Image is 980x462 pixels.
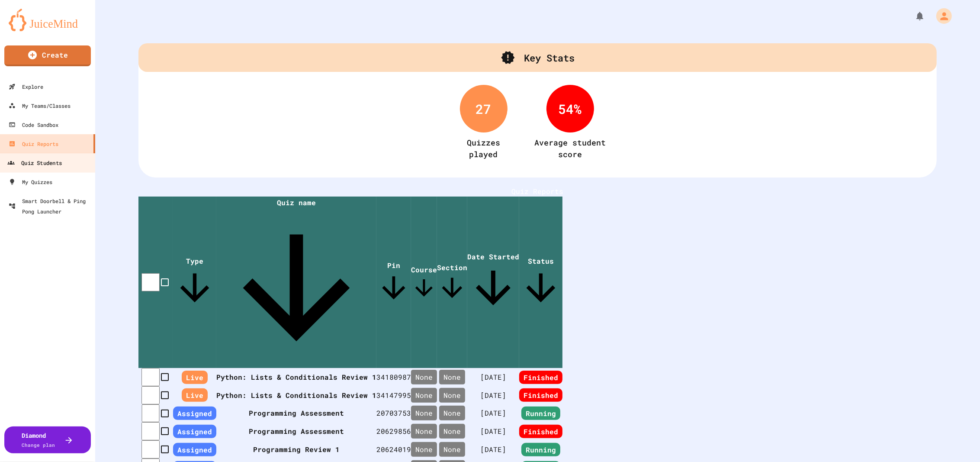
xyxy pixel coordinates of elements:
input: select all desserts [141,273,160,291]
td: [DATE] [467,386,519,404]
div: Code Sandbox [9,120,58,130]
div: None [439,406,465,420]
td: 20703753 [376,404,411,423]
th: Programming Assessment [216,422,376,440]
span: Section [437,263,467,303]
th: Python: Lists & Conditionals Review 1 [216,368,376,386]
div: Quiz Students [7,158,62,168]
div: My Quizzes [9,177,52,187]
span: Running [521,407,560,420]
div: Key Stats [138,43,937,72]
span: Course [411,265,437,301]
td: 20624019 [376,440,411,459]
td: [DATE] [467,440,519,459]
td: [DATE] [467,422,519,440]
span: Assigned [173,407,216,420]
div: None [411,370,437,384]
div: 27 [460,85,508,132]
div: My Teams/Classes [9,100,71,111]
div: Quiz Reports [9,139,58,149]
td: 20629856 [376,422,411,440]
div: Quizzes played [467,137,500,160]
span: Finished [519,388,562,402]
div: Explore [9,81,43,92]
div: 54 % [546,85,594,132]
span: Live [182,371,208,384]
div: None [411,388,437,403]
span: Type [173,256,216,310]
div: None [439,442,465,457]
th: Python: Lists & Conditionals Review 1 [216,386,376,404]
div: None [439,388,465,403]
button: DiamondChange plan [4,426,91,453]
span: Pin [376,261,411,305]
span: Change plan [22,442,55,448]
span: Date Started [467,252,519,314]
img: logo-orange.svg [9,9,87,31]
div: Average student score [533,137,607,160]
span: Finished [519,425,562,438]
td: [DATE] [467,404,519,423]
span: Finished [519,371,562,384]
span: Assigned [173,425,216,438]
td: 34147995 [376,386,411,404]
h1: Quiz Reports [138,186,937,197]
div: None [439,424,465,439]
div: My Account [927,6,954,26]
div: None [439,370,465,384]
span: Assigned [173,443,216,456]
a: Create [4,45,91,66]
th: Programming Review 1 [216,440,376,459]
span: Live [182,388,208,402]
th: Programming Assessment [216,404,376,423]
span: Running [521,443,560,456]
td: 34180987 [376,368,411,386]
span: Quiz name [216,198,376,368]
div: None [411,442,437,457]
div: My Notifications [899,9,927,23]
div: Smart Doorbell & Ping Pong Launcher [9,196,92,216]
span: Status [519,256,562,310]
td: [DATE] [467,368,519,386]
div: None [411,424,437,439]
div: None [411,406,437,420]
div: Diamond [22,431,55,449]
